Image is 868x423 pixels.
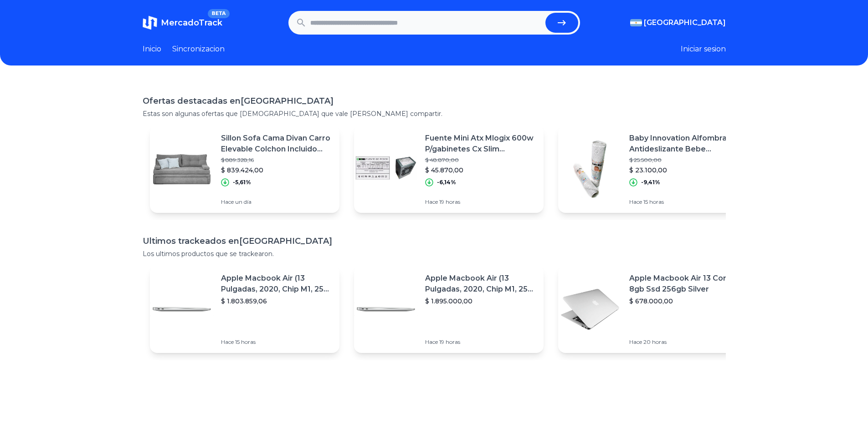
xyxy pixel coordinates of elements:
[629,156,740,164] p: $ 25.500,00
[208,9,229,18] span: BETA
[629,273,740,295] p: Apple Macbook Air 13 Core I5 8gb Ssd 256gb Silver
[354,137,418,201] img: Featured image
[221,338,332,346] p: Hace 15 horas
[143,44,161,55] a: Inicio
[161,18,222,28] span: MercadoTrack
[425,156,536,164] p: $ 48.870,00
[172,44,225,55] a: Sincronizacion
[425,273,536,295] p: Apple Macbook Air (13 Pulgadas, 2020, Chip M1, 256 Gb De Ssd, 8 Gb De Ram) - Plata
[644,17,726,28] span: [GEOGRAPHIC_DATA]
[221,166,332,175] p: $ 839.424,00
[558,137,622,201] img: Featured image
[150,126,339,213] a: Featured imageSillon Sofa Cama Divan Carro Elevable Colchon Incluido 200cc$ 889.328,16$ 839.424,0...
[143,15,222,30] a: MercadoTrackBETA
[641,179,660,186] p: -9,41%
[221,297,332,306] p: $ 1.803.859,06
[437,179,456,186] p: -6,14%
[425,166,536,175] p: $ 45.870,00
[681,44,726,55] button: Iniciar sesion
[629,338,740,346] p: Hace 20 horas
[221,273,332,295] p: Apple Macbook Air (13 Pulgadas, 2020, Chip M1, 256 Gb De Ssd, 8 Gb De Ram) - Plata
[558,277,622,341] img: Featured image
[354,266,544,353] a: Featured imageApple Macbook Air (13 Pulgadas, 2020, Chip M1, 256 Gb De Ssd, 8 Gb De Ram) - Plata$...
[630,17,726,28] button: [GEOGRAPHIC_DATA]
[558,266,748,353] a: Featured imageApple Macbook Air 13 Core I5 8gb Ssd 256gb Silver$ 678.000,00Hace 20 horas
[233,179,251,186] p: -5,61%
[629,198,740,206] p: Hace 15 horas
[143,235,726,247] h1: Ultimos trackeados en [GEOGRAPHIC_DATA]
[221,133,332,155] p: Sillon Sofa Cama Divan Carro Elevable Colchon Incluido 200cc
[629,297,740,306] p: $ 678.000,00
[150,137,214,201] img: Featured image
[354,126,544,213] a: Featured imageFuente Mini Atx Mlogix 600w P/gabinetes Cx Slim Compatible$ 48.870,00$ 45.870,00-6,...
[425,338,536,346] p: Hace 19 horas
[221,156,332,164] p: $ 889.328,16
[629,133,740,155] p: Baby Innovation Alfombra Antideslizante Bebe Bañadera Mod.4
[425,133,536,155] p: Fuente Mini Atx Mlogix 600w P/gabinetes Cx Slim Compatible
[150,277,214,341] img: Featured image
[143,249,726,258] p: Los ultimos productos que se trackearon.
[629,166,740,175] p: $ 23.100,00
[143,15,157,30] img: MercadoTrack
[221,198,332,206] p: Hace un día
[558,126,748,213] a: Featured imageBaby Innovation Alfombra Antideslizante Bebe Bañadera Mod.4$ 25.500,00$ 23.100,00-9...
[143,95,726,107] h1: Ofertas destacadas en [GEOGRAPHIC_DATA]
[150,266,339,353] a: Featured imageApple Macbook Air (13 Pulgadas, 2020, Chip M1, 256 Gb De Ssd, 8 Gb De Ram) - Plata$...
[354,277,418,341] img: Featured image
[425,297,536,306] p: $ 1.895.000,00
[143,109,726,118] p: Estas son algunas ofertas que [DEMOGRAPHIC_DATA] que vale [PERSON_NAME] compartir.
[425,198,536,206] p: Hace 19 horas
[630,19,642,26] img: Argentina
